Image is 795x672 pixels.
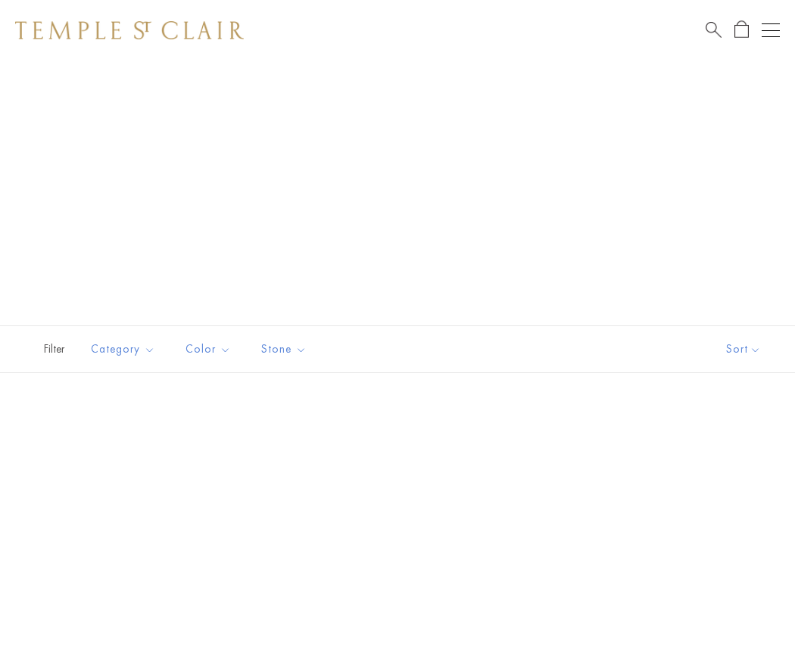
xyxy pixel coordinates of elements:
[734,20,749,39] a: Open Shopping Bag
[15,21,244,39] img: Temple St. Clair
[706,20,722,39] a: Search
[250,332,318,366] button: Stone
[692,326,795,372] button: Show sort by
[174,332,242,366] button: Color
[762,21,780,39] button: Open navigation
[83,340,167,359] span: Category
[254,340,318,359] span: Stone
[79,332,167,366] button: Category
[178,340,242,359] span: Color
